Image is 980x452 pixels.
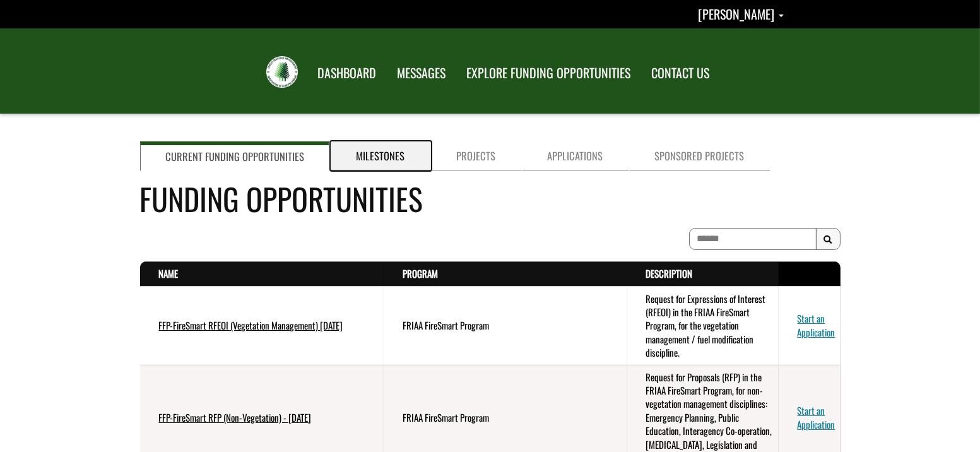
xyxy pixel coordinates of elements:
[388,57,456,89] a: MESSAGES
[159,266,179,280] a: Name
[642,57,719,89] a: CONTACT US
[140,176,841,221] h4: Funding Opportunities
[646,266,693,280] a: Description
[140,287,384,366] td: FFP-FireSmart RFEOI (Vegetation Management) July 2025
[331,141,431,170] a: Milestones
[816,228,841,251] button: Search Results
[159,318,343,332] a: FFP-FireSmart RFEOI (Vegetation Management) [DATE]
[522,141,629,170] a: Applications
[627,287,779,366] td: Request for Expressions of Interest (RFEOI) in the FRIAA FireSmart Program, for the vegetation ma...
[159,410,312,424] a: FFP-FireSmart RFP (Non-Vegetation) - [DATE]
[307,54,719,89] nav: Main Navigation
[266,56,298,88] img: FRIAA Submissions Portal
[458,57,641,89] a: EXPLORE FUNDING OPPORTUNITIES
[403,266,438,280] a: Program
[309,57,386,89] a: DASHBOARD
[698,4,774,23] span: [PERSON_NAME]
[140,141,331,170] a: Current Funding Opportunities
[629,141,770,170] a: Sponsored Projects
[798,311,835,338] a: Start an Application
[384,287,627,366] td: FRIAA FireSmart Program
[698,4,784,23] a: Courtney Miller
[798,403,835,431] a: Start an Application
[431,141,522,170] a: Projects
